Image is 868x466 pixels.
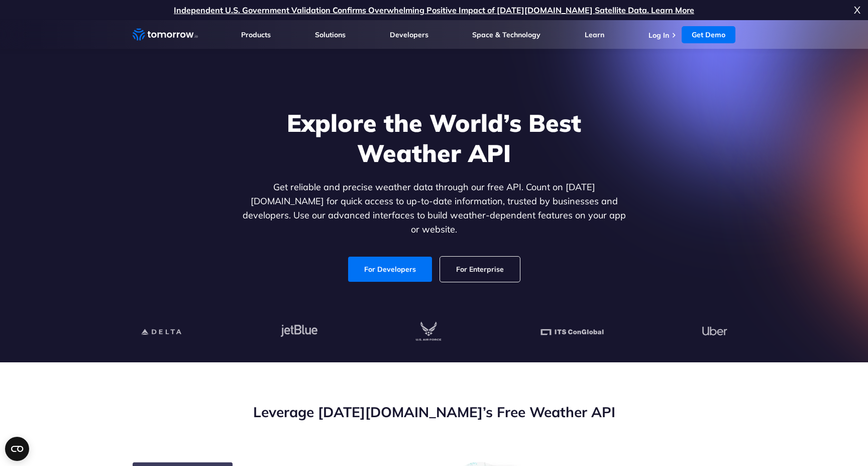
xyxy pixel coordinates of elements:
[472,30,540,39] a: Space & Technology
[133,27,198,42] a: Home link
[240,180,628,237] p: Get reliable and precise weather data through our free API. Count on [DATE][DOMAIN_NAME] for quic...
[174,5,694,15] a: Independent U.S. Government Validation Confirms Overwhelming Positive Impact of [DATE][DOMAIN_NAM...
[348,257,432,282] a: For Developers
[682,26,735,43] a: Get Demo
[440,257,520,282] a: For Enterprise
[240,108,628,168] h1: Explore the World’s Best Weather API
[390,30,428,39] a: Developers
[241,30,271,39] a: Products
[315,30,346,39] a: Solutions
[5,437,29,461] button: Open CMP widget
[648,31,669,40] a: Log In
[133,403,735,422] h2: Leverage [DATE][DOMAIN_NAME]’s Free Weather API
[585,30,604,39] a: Learn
